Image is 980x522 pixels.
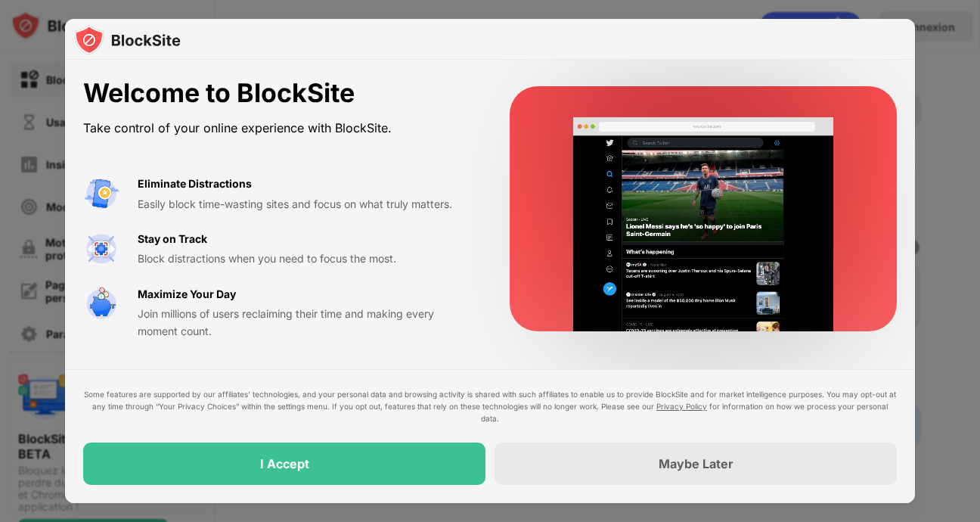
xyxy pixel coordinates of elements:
div: Maximize Your Day [138,286,236,303]
div: I Accept [260,456,309,471]
img: value-safe-time.svg [83,286,119,322]
div: Stay on Track [138,231,207,247]
div: Join millions of users reclaiming their time and making every moment count. [138,306,473,340]
img: logo-blocksite.svg [74,25,181,55]
a: Privacy Policy [656,402,707,411]
div: Welcome to BlockSite [83,78,473,109]
div: Block distractions when you need to focus the most. [138,250,473,267]
div: Eliminate Distractions [138,176,252,192]
div: Maybe Later [659,456,733,471]
img: value-avoid-distractions.svg [83,176,119,212]
img: value-focus.svg [83,231,119,267]
div: Some features are supported by our affiliates’ technologies, and your personal data and browsing ... [83,388,897,424]
div: Take control of your online experience with BlockSite. [83,117,473,139]
div: Easily block time-wasting sites and focus on what truly matters. [138,196,473,213]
